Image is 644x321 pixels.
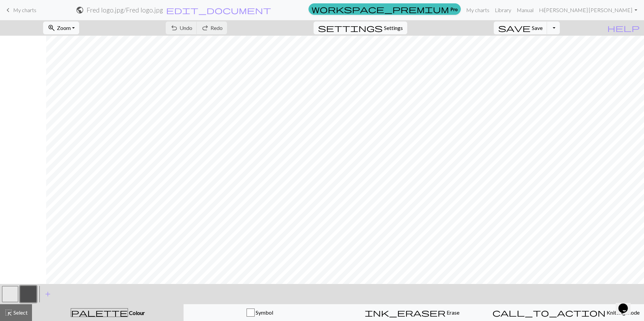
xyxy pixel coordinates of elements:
[463,3,492,17] a: My charts
[43,22,79,34] button: Zoom
[4,308,12,317] span: highlight_alt
[71,308,128,317] span: palette
[4,4,36,16] a: My charts
[87,6,163,14] h2: Fred logo.jpg / Fred logo.jpg
[166,5,271,15] span: edit_document
[616,294,637,314] iframe: chat widget
[365,308,446,317] span: ink_eraser
[255,309,273,316] span: Symbol
[607,23,640,33] span: help
[13,7,36,13] span: My charts
[128,310,145,316] span: Colour
[309,3,461,15] a: Pro
[488,304,644,321] button: Knitting mode
[536,3,640,17] a: Hi[PERSON_NAME] [PERSON_NAME]
[32,304,184,321] button: Colour
[318,23,383,33] span: settings
[4,5,12,15] span: keyboard_arrow_left
[532,25,543,31] span: Save
[76,5,84,15] span: public
[492,3,514,17] a: Library
[606,309,640,316] span: Knitting mode
[312,4,449,14] span: workspace_premium
[314,22,407,34] button: SettingsSettings
[47,23,56,33] span: zoom_in
[44,289,52,299] span: add
[498,23,530,33] span: save
[446,309,459,316] span: Erase
[514,3,536,17] a: Manual
[12,309,28,316] span: Select
[318,24,383,32] i: Settings
[492,308,606,317] span: call_to_action
[336,304,488,321] button: Erase
[57,25,71,31] span: Zoom
[184,304,336,321] button: Symbol
[494,22,547,34] button: Save
[384,24,403,32] span: Settings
